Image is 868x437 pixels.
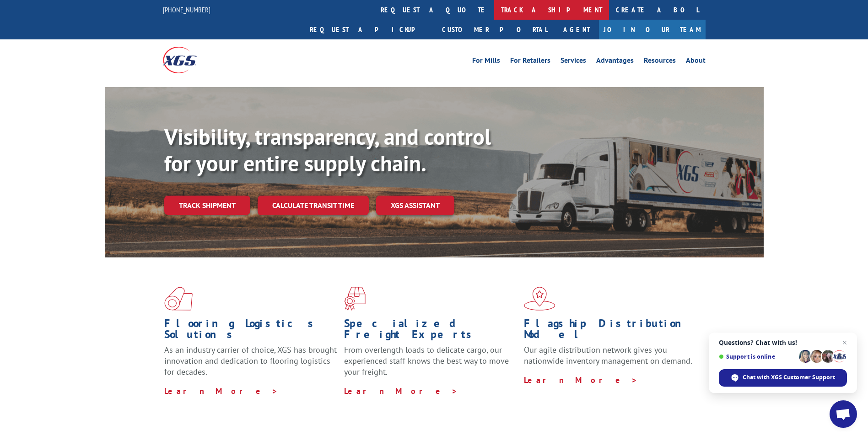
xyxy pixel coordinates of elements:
a: [PHONE_NUMBER] [163,5,210,14]
a: XGS ASSISTANT [376,196,454,215]
a: Track shipment [164,196,250,215]
a: Agent [554,20,599,39]
img: xgs-icon-flagship-distribution-model-red [524,287,555,311]
a: Advantages [596,57,634,67]
a: Calculate transit time [258,196,369,215]
span: Close chat [839,337,850,348]
a: Learn More > [344,386,458,396]
h1: Flooring Logistics Solutions [164,318,337,344]
span: Our agile distribution network gives you nationwide inventory management on demand. [524,344,692,366]
img: xgs-icon-focused-on-flooring-red [344,287,366,311]
a: About [686,57,706,67]
div: Open chat [830,400,857,428]
b: Visibility, transparency, and control for your entire supply chain. [164,122,491,177]
span: Support is online [719,353,796,360]
a: Learn More > [164,386,278,396]
a: Resources [644,57,676,67]
img: xgs-icon-total-supply-chain-intelligence-red [164,287,193,311]
p: From overlength loads to delicate cargo, our experienced staff knows the best way to move your fr... [344,344,517,385]
h1: Specialized Freight Experts [344,318,517,344]
div: Chat with XGS Customer Support [719,369,847,387]
span: Questions? Chat with us! [719,339,847,346]
a: Learn More > [524,375,638,385]
a: Services [561,57,586,67]
h1: Flagship Distribution Model [524,318,697,344]
a: Request a pickup [303,20,435,39]
a: For Mills [472,57,500,67]
span: As an industry carrier of choice, XGS has brought innovation and dedication to flooring logistics... [164,344,337,377]
span: Chat with XGS Customer Support [743,373,835,382]
a: Join Our Team [599,20,706,39]
a: For Retailers [510,57,550,67]
a: Customer Portal [435,20,554,39]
